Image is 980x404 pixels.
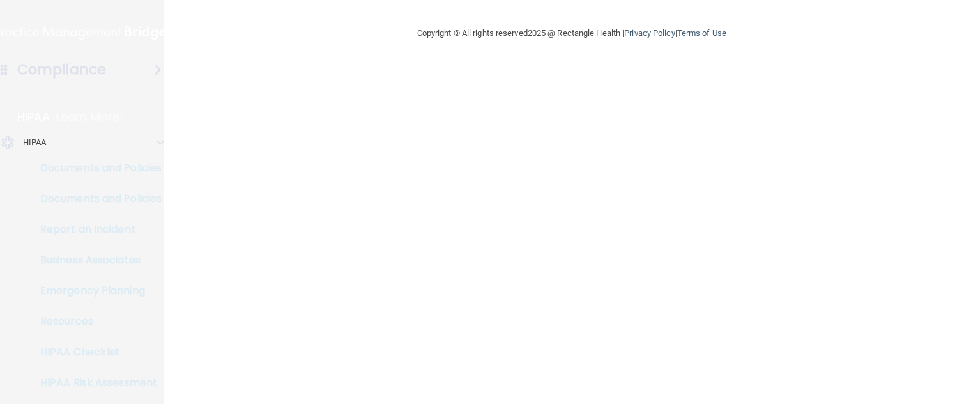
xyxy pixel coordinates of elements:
a: Terms of Use [677,28,726,38]
p: HIPAA Risk Assessment [8,377,183,389]
p: Learn More! [56,109,124,125]
p: HIPAA Checklist [8,346,183,359]
p: Documents and Policies [8,162,183,175]
p: Emergency Planning [8,284,183,297]
p: HIPAA [17,109,50,125]
p: Business Associates [8,254,183,267]
p: Resources [8,315,183,328]
p: Documents and Policies [8,192,183,205]
h4: Compliance [17,61,106,79]
a: Privacy Policy [624,28,675,38]
p: HIPAA [23,135,47,150]
div: Copyright © All rights reserved 2025 @ Rectangle Health | | [339,13,805,54]
p: Report an Incident [8,223,183,236]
